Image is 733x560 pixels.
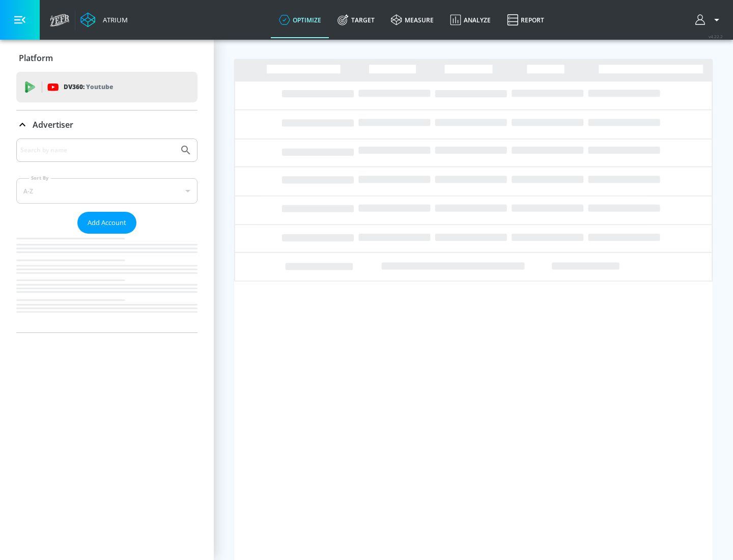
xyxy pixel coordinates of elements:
div: Platform [16,44,198,72]
div: DV360: Youtube [16,72,198,102]
div: Advertiser [16,138,198,332]
div: Advertiser [16,110,198,139]
a: Report [499,2,552,38]
a: Atrium [80,12,128,27]
span: v 4.22.2 [709,34,723,39]
a: measure [383,2,442,38]
button: Add Account [77,212,136,234]
p: Advertiser [33,119,73,130]
nav: list of Advertiser [16,234,198,332]
div: Atrium [99,15,128,24]
a: Analyze [442,2,499,38]
p: Platform [19,52,53,64]
p: Youtube [86,81,113,92]
a: Target [329,2,383,38]
p: DV360: [64,81,113,93]
span: Add Account [88,217,126,229]
a: optimize [271,2,329,38]
label: Sort By [29,175,51,181]
div: A-Z [16,178,198,204]
input: Search by name [20,144,175,157]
